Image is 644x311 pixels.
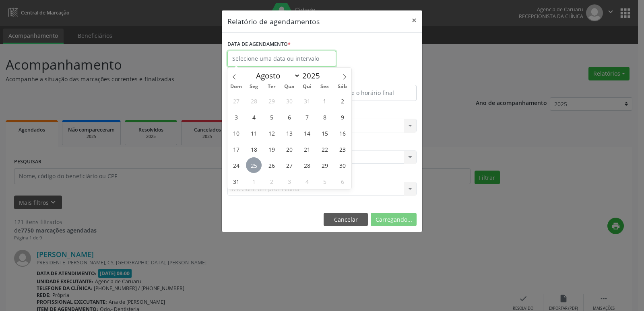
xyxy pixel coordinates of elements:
[227,51,336,67] input: Selecione uma data ou intervalo
[334,173,350,189] span: Setembro 6, 2025
[281,141,297,157] span: Agosto 20, 2025
[281,109,297,125] span: Agosto 6, 2025
[252,70,300,81] select: Month
[299,157,315,173] span: Agosto 28, 2025
[317,125,332,141] span: Agosto 15, 2025
[228,125,244,141] span: Agosto 10, 2025
[263,84,281,89] span: Ter
[246,141,262,157] span: Agosto 18, 2025
[298,84,316,89] span: Qui
[300,70,327,81] input: Year
[246,173,262,189] span: Setembro 1, 2025
[334,141,350,157] span: Agosto 23, 2025
[281,173,297,189] span: Setembro 3, 2025
[246,109,262,125] span: Agosto 4, 2025
[406,10,422,30] button: Close
[228,141,244,157] span: Agosto 17, 2025
[334,109,350,125] span: Agosto 9, 2025
[264,157,279,173] span: Agosto 26, 2025
[317,93,332,109] span: Agosto 1, 2025
[264,109,279,125] span: Agosto 5, 2025
[299,141,315,157] span: Agosto 21, 2025
[228,109,244,125] span: Agosto 3, 2025
[281,84,298,89] span: Qua
[324,85,417,101] input: Selecione o horário final
[299,125,315,141] span: Agosto 14, 2025
[299,109,315,125] span: Agosto 7, 2025
[299,93,315,109] span: Julho 31, 2025
[246,93,262,109] span: Julho 28, 2025
[227,84,245,89] span: Dom
[317,141,332,157] span: Agosto 22, 2025
[227,16,320,27] h5: Relatório de agendamentos
[281,93,297,109] span: Julho 30, 2025
[246,125,262,141] span: Agosto 11, 2025
[264,173,279,189] span: Setembro 2, 2025
[228,173,244,189] span: Agosto 31, 2025
[227,38,291,51] label: DATA DE AGENDAMENTO
[324,213,368,227] button: Cancelar
[334,125,350,141] span: Agosto 16, 2025
[334,93,350,109] span: Agosto 2, 2025
[281,125,297,141] span: Agosto 13, 2025
[317,109,332,125] span: Agosto 8, 2025
[317,173,332,189] span: Setembro 5, 2025
[299,173,315,189] span: Setembro 4, 2025
[317,157,332,173] span: Agosto 29, 2025
[264,141,279,157] span: Agosto 19, 2025
[324,72,417,85] label: ATÉ
[264,125,279,141] span: Agosto 12, 2025
[316,84,334,89] span: Sex
[334,157,350,173] span: Agosto 30, 2025
[228,93,244,109] span: Julho 27, 2025
[245,84,263,89] span: Seg
[264,93,279,109] span: Julho 29, 2025
[246,157,262,173] span: Agosto 25, 2025
[228,157,244,173] span: Agosto 24, 2025
[334,84,351,89] span: Sáb
[281,157,297,173] span: Agosto 27, 2025
[371,213,417,227] button: Carregando...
